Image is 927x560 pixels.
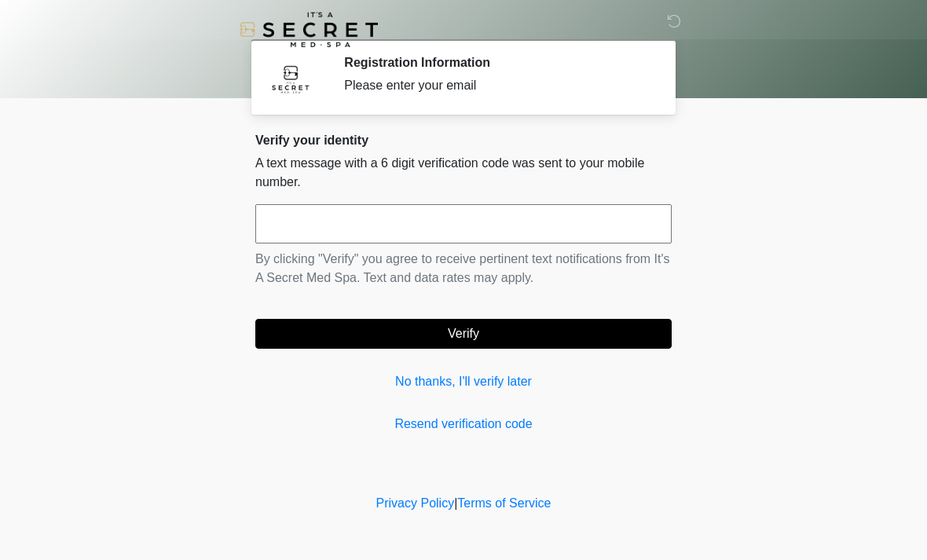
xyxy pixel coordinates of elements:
[255,250,672,287] p: By clicking "Verify" you agree to receive pertinent text notifications from It's A Secret Med Spa...
[454,496,457,510] a: |
[344,76,648,95] div: Please enter your email
[376,496,455,510] a: Privacy Policy
[255,319,672,349] button: Verify
[457,496,551,510] a: Terms of Service
[240,12,378,47] img: It's A Secret Med Spa Logo
[344,55,648,70] h2: Registration Information
[255,372,672,391] a: No thanks, I'll verify later
[267,55,314,102] img: Agent Avatar
[255,415,672,434] a: Resend verification code
[255,154,672,192] p: A text message with a 6 digit verification code was sent to your mobile number.
[255,133,672,148] h2: Verify your identity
